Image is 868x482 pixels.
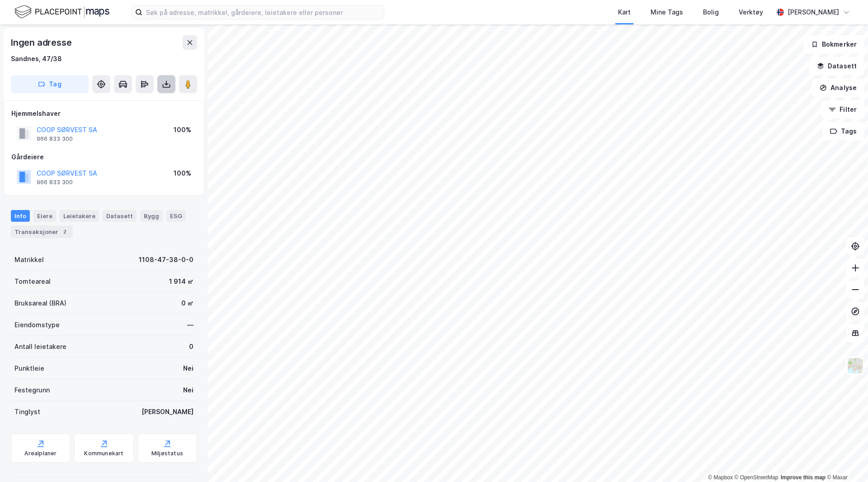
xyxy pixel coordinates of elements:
[183,385,193,396] div: Nei
[181,298,193,309] div: 0 ㎡
[24,450,57,457] div: Arealplaner
[14,385,50,396] div: Festegrunn
[11,75,89,93] button: Tag
[183,363,193,374] div: Nei
[735,474,778,481] a: OpenStreetMap
[33,210,56,222] div: Eiere
[11,53,62,64] div: Sandnes, 47/38
[37,179,73,186] div: 966 833 300
[174,168,191,179] div: 100%
[822,122,864,140] button: Tags
[103,210,137,222] div: Datasett
[37,135,73,143] div: 966 833 300
[703,7,719,18] div: Bolig
[11,108,197,119] div: Hjemmelshaver
[169,276,193,287] div: 1 914 ㎡
[187,320,193,330] div: —
[14,254,44,265] div: Matrikkel
[139,254,193,265] div: 1108-47-38-0-0
[174,124,191,135] div: 100%
[821,100,864,119] button: Filter
[14,341,66,352] div: Antall leietakere
[14,406,40,417] div: Tinglyst
[803,35,864,53] button: Bokmerker
[84,450,123,457] div: Kommunekart
[142,406,193,417] div: [PERSON_NAME]
[142,5,384,19] input: Søk på adresse, matrikkel, gårdeiere, leietakere eller personer
[651,7,683,18] div: Mine Tags
[618,7,631,18] div: Kart
[847,357,864,374] img: Z
[739,7,763,18] div: Verktøy
[809,57,864,75] button: Datasett
[60,227,69,236] div: 2
[11,225,73,238] div: Transaksjoner
[812,79,864,97] button: Analyse
[189,341,193,352] div: 0
[11,152,197,162] div: Gårdeiere
[11,35,73,50] div: Ingen adresse
[823,439,868,482] iframe: Chat Widget
[166,210,186,222] div: ESG
[788,7,839,18] div: [PERSON_NAME]
[708,474,733,481] a: Mapbox
[151,450,183,457] div: Miljøstatus
[14,4,109,20] img: logo.f888ab2527a4732fd821a326f86c7f29.svg
[14,276,51,287] div: Tomteareal
[14,320,60,330] div: Eiendomstype
[11,210,30,222] div: Info
[14,298,66,309] div: Bruksareal (BRA)
[60,210,99,222] div: Leietakere
[14,363,44,374] div: Punktleie
[781,474,826,481] a: Improve this map
[823,439,868,482] div: Kontrollprogram for chat
[140,210,163,222] div: Bygg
